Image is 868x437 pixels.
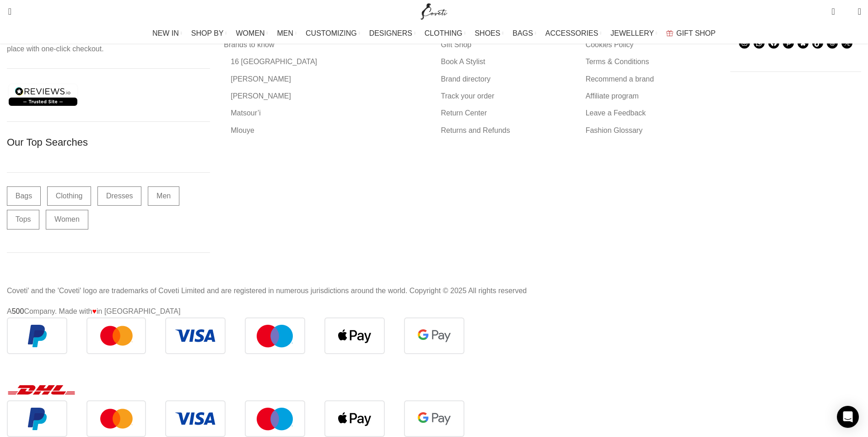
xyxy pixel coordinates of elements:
[842,2,851,21] div: My Wishlist
[231,91,292,101] a: [PERSON_NAME]
[2,24,866,43] div: Main navigation
[844,9,851,16] span: 1
[441,57,486,67] a: Book A Stylist
[441,126,511,136] a: Returns and Refunds
[586,91,640,101] a: Affiliate program
[7,34,210,55] p: Home of undiscovered luxury. From across the globe all in one place with one-click checkout.
[545,29,598,38] span: ACCESSORIES
[7,285,861,317] div: A Company. Made with in [GEOGRAPHIC_DATA]
[369,29,412,38] span: DESIGNERS
[425,29,463,38] span: CLOTHING
[586,57,650,67] a: Terms & Conditions
[474,24,503,43] a: SHOES
[236,29,265,38] span: WOMEN
[97,186,141,206] a: Dresses (9,261 items)
[231,57,318,67] a: 16 [GEOGRAPHIC_DATA]
[236,24,268,43] a: WOMEN
[7,82,79,108] img: reviews-trust-logo-2.png
[47,186,91,206] a: Clothing (17,350 items)
[148,186,179,206] a: Men (1,906 items)
[231,126,255,136] a: Mlouye
[152,24,182,43] a: NEW IN
[152,29,179,38] span: NEW IN
[610,29,654,38] span: JEWELLERY
[832,5,839,11] span: 0
[191,24,227,43] a: SHOP BY
[586,40,635,50] a: Cookies Policy
[586,74,655,84] a: Recommend a brand
[12,307,24,315] a: 500
[92,307,97,315] span: ♥
[7,285,861,297] p: Coveti' and the 'Coveti' logo are trademarks of Coveti Limited and are registered in numerous jur...
[419,7,449,15] a: Site logo
[545,24,602,43] a: ACCESSORIES
[7,136,210,150] h3: Our Top Searches
[306,29,357,38] span: CUSTOMIZING
[7,317,464,354] img: guaranteed-safe-checkout-bordered.j
[231,108,262,118] a: Matsour’i
[441,40,473,50] a: Gift Shop
[586,108,647,118] a: Leave a Feedback
[512,24,536,43] a: BAGS
[666,24,716,43] a: GIFT SHOP
[676,29,716,38] span: GIFT SHOP
[191,29,224,38] span: SHOP BY
[586,126,644,136] a: Fashion Glossary
[425,24,466,43] a: CLOTHING
[277,29,294,38] span: MEN
[7,379,75,400] img: DHL (1)
[7,400,464,437] img: guaranteed-safe-checkout-bordered.j
[306,24,360,43] a: CUSTOMIZING
[666,30,673,36] img: GiftBag
[7,210,39,229] a: Tops (2,717 items)
[474,29,500,38] span: SHOES
[2,2,11,21] a: Search
[441,91,496,101] a: Track your order
[224,40,275,50] a: Brands to know
[837,406,859,428] div: Open Intercom Messenger
[231,74,292,84] a: [PERSON_NAME]
[441,108,488,118] a: Return Center
[827,2,839,21] a: 0
[512,29,533,38] span: BAGS
[441,74,492,84] a: Brand directory
[610,24,657,43] a: JEWELLERY
[46,210,88,229] a: Women (20,590 items)
[369,24,415,43] a: DESIGNERS
[7,186,41,206] a: Bags (1,734 items)
[277,24,297,43] a: MEN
